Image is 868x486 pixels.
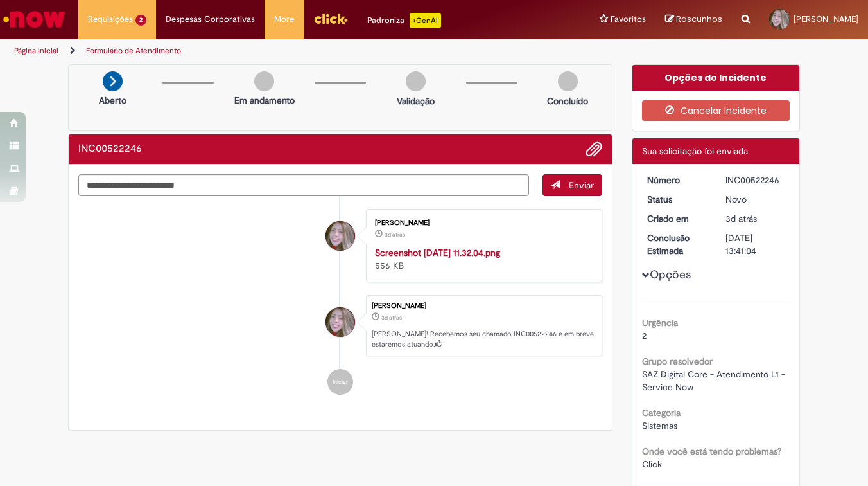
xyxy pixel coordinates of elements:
div: Ingrid Monalisa De Lima Bicudo [325,221,355,251]
span: 2 [135,15,146,26]
div: Novo [725,193,785,206]
span: More [274,13,294,26]
b: Categoria [642,407,681,419]
div: [PERSON_NAME] [375,219,589,227]
ul: Trilhas de página [10,39,569,63]
p: [PERSON_NAME]! Recebemos seu chamado INC00522246 e em breve estaremos atuando. [372,329,595,349]
div: 25/08/2025 11:41:04 [725,212,785,225]
dt: Criado em [638,212,716,225]
img: img-circle-grey.png [558,71,578,91]
img: ServiceNow [1,6,67,32]
span: 3d atrás [385,231,405,239]
button: Adicionar anexos [586,141,602,157]
img: img-circle-grey.png [406,71,426,91]
span: 3d atrás [725,213,757,224]
span: Sistemas [642,420,677,431]
img: img-circle-grey.png [254,71,274,91]
b: Grupo resolvedor [642,355,713,367]
a: Formulário de Atendimento [86,46,181,56]
p: Concluído [547,94,588,107]
a: Rascunhos [665,14,722,26]
img: click_logo_yellow_360x200.png [313,9,348,28]
time: 25/08/2025 11:41:04 [725,213,757,224]
span: Enviar [569,179,594,191]
div: Ingrid Monalisa De Lima Bicudo [325,307,355,337]
div: 556 KB [375,246,589,272]
div: INC00522246 [725,174,785,186]
p: Em andamento [234,94,295,107]
p: Validação [397,94,435,107]
li: Ingrid Monalisa De Lima Bicudo [78,295,602,357]
button: Cancelar Incidente [642,100,790,121]
a: Screenshot [DATE] 11.32.04.png [375,247,500,258]
textarea: Digite sua mensagem aqui... [78,174,529,196]
p: Aberto [99,94,126,107]
h2: INC00522246 Histórico de tíquete [78,143,142,155]
span: 3d atrás [381,314,402,321]
span: Click [642,458,662,470]
img: arrow-next.png [103,71,123,91]
b: Onde você está tendo problemas? [642,446,781,457]
div: [DATE] 13:41:04 [725,231,785,257]
div: Opções do Incidente [632,65,800,91]
b: Urgência [642,317,678,328]
dt: Conclusão Estimada [638,231,716,257]
span: [PERSON_NAME] [794,14,858,24]
button: Enviar [542,174,602,196]
div: [PERSON_NAME] [372,302,595,310]
span: Rascunhos [676,13,722,25]
dt: Status [638,193,716,206]
time: 25/08/2025 11:41:04 [381,314,402,321]
p: +GenAi [410,13,441,28]
a: Página inicial [14,46,58,56]
div: Padroniza [367,13,441,28]
span: Requisições [88,13,133,26]
span: 2 [642,330,647,341]
span: Despesas Corporativas [166,13,255,26]
span: Sua solicitação foi enviada [642,145,748,157]
span: Favoritos [611,13,646,26]
span: SAZ Digital Core - Atendimento L1 - Service Now [642,368,788,393]
dt: Número [638,174,716,186]
ul: Histórico de tíquete [78,196,602,408]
